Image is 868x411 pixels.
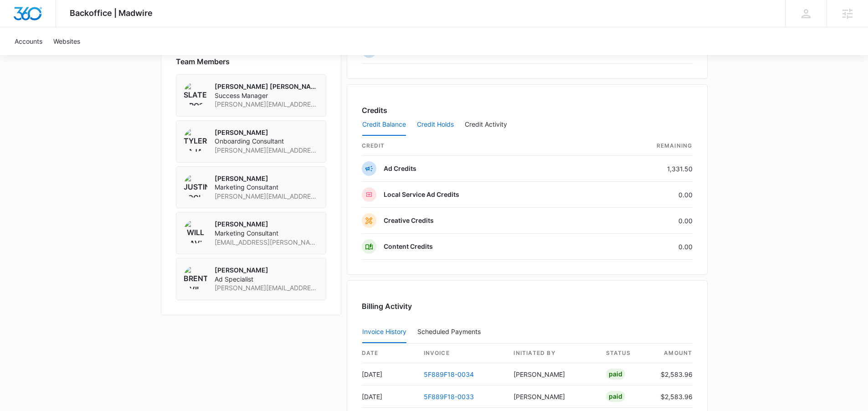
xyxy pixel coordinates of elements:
[599,344,653,363] th: status
[384,242,433,251] p: Content Credits
[653,363,693,385] td: $2,583.96
[215,100,318,109] span: [PERSON_NAME][EMAIL_ADDRESS][PERSON_NAME][DOMAIN_NAME]
[596,136,693,156] th: Remaining
[215,220,318,229] p: [PERSON_NAME]
[215,283,318,293] span: [PERSON_NAME][EMAIL_ADDRESS][PERSON_NAME][DOMAIN_NAME]
[215,82,318,91] p: [PERSON_NAME] [PERSON_NAME]
[215,238,318,247] span: [EMAIL_ADDRESS][PERSON_NAME][DOMAIN_NAME]
[9,27,48,55] a: Accounts
[596,156,693,182] td: 1,331.50
[362,385,416,408] td: [DATE]
[215,275,318,284] span: Ad Specialist
[384,190,459,199] p: Local Service Ad Credits
[215,266,318,275] p: [PERSON_NAME]
[653,344,693,363] th: amount
[596,208,693,234] td: 0.00
[362,136,596,156] th: credit
[362,301,693,312] h3: Billing Activity
[215,183,318,192] span: Marketing Consultant
[184,82,207,106] img: Slater Drost
[362,321,406,343] button: Invoice History
[215,174,318,183] p: [PERSON_NAME]
[70,8,153,18] span: Backoffice | Madwire
[384,216,434,225] p: Creative Credits
[384,164,416,173] p: Ad Credits
[653,385,693,408] td: $2,583.96
[417,114,454,136] button: Credit Holds
[506,385,598,408] td: [PERSON_NAME]
[362,363,416,385] td: [DATE]
[215,137,318,146] span: Onboarding Consultant
[184,174,207,198] img: Justin Zochniak
[215,192,318,201] span: [PERSON_NAME][EMAIL_ADDRESS][DOMAIN_NAME]
[465,114,507,136] button: Credit Activity
[215,146,318,155] span: [PERSON_NAME][EMAIL_ADDRESS][PERSON_NAME][DOMAIN_NAME]
[506,363,598,385] td: [PERSON_NAME]
[606,369,625,380] div: Paid
[596,234,693,260] td: 0.00
[176,56,230,67] span: Team Members
[362,105,387,116] h3: Credits
[362,114,406,136] button: Credit Balance
[48,27,86,55] a: Websites
[215,128,318,137] p: [PERSON_NAME]
[596,182,693,208] td: 0.00
[362,344,416,363] th: date
[424,393,474,401] a: 5F889F18-0033
[184,128,207,152] img: Tyler Pajak
[184,266,207,289] img: Brent Avila
[606,391,625,402] div: Paid
[417,329,484,335] div: Scheduled Payments
[184,220,207,243] img: Will Davis
[215,229,318,238] span: Marketing Consultant
[416,344,507,363] th: invoice
[506,344,598,363] th: Initiated By
[215,91,318,100] span: Success Manager
[424,370,474,378] a: 5F889F18-0034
